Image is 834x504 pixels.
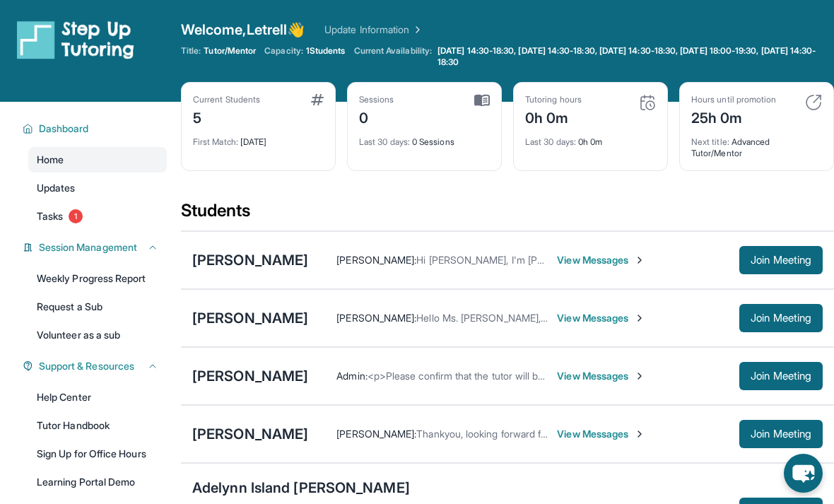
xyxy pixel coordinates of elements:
span: Tasks [37,209,63,223]
span: First Match : [193,136,238,147]
span: Tutor/Mentor [204,45,256,57]
span: Current Availability: [354,45,432,68]
img: Chevron-Right [634,370,645,382]
div: Hours until promotion [691,94,776,105]
a: Request a Sub [28,294,167,320]
span: 1 Students [306,45,346,57]
button: Join Meeting [739,304,823,332]
span: [PERSON_NAME] : [336,428,416,440]
span: Join Meeting [751,372,811,380]
button: Session Management [33,240,158,254]
span: Title: [181,45,201,57]
button: Support & Resources [33,359,158,373]
span: [DATE] 14:30-18:30, [DATE] 14:30-18:30, [DATE] 14:30-18:30, [DATE] 18:00-19:30, [DATE] 14:30-18:30 [437,45,831,68]
span: Admin : [336,370,367,382]
img: Chevron-Right [634,428,645,440]
span: View Messages [557,253,645,267]
span: [PERSON_NAME] : [336,254,416,266]
span: Capacity: [264,45,303,57]
div: 0 Sessions [359,128,490,148]
span: 1 [69,209,83,223]
a: Learning Portal Demo [28,469,167,495]
span: Join Meeting [751,314,811,322]
img: card [805,94,822,111]
div: Sessions [359,94,394,105]
img: logo [17,20,134,59]
span: Session Management [39,240,137,254]
div: Students [181,199,834,230]
img: card [639,94,656,111]
a: Weekly Progress Report [28,266,167,291]
span: View Messages [557,427,645,441]
a: Tutor Handbook [28,413,167,438]
a: Tasks1 [28,204,167,229]
img: Chevron Right [409,23,423,37]
a: Update Information [324,23,423,37]
img: card [474,94,490,107]
span: Next title : [691,136,729,147]
span: Support & Resources [39,359,134,373]
img: Chevron-Right [634,312,645,324]
span: Join Meeting [751,256,811,264]
span: Last 30 days : [359,136,410,147]
span: [PERSON_NAME] : [336,312,416,324]
div: 0 [359,105,394,128]
img: card [311,94,324,105]
button: chat-button [784,454,823,493]
a: Sign Up for Office Hours [28,441,167,467]
a: Help Center [28,385,167,410]
span: Join Meeting [751,430,811,438]
div: [PERSON_NAME] [192,366,308,386]
button: Join Meeting [739,420,823,448]
div: [PERSON_NAME] [192,424,308,444]
span: Last 30 days : [525,136,576,147]
a: Updates [28,175,167,201]
div: 5 [193,105,260,128]
button: Dashboard [33,122,158,136]
span: Welcome, Letrell 👋 [181,20,305,40]
img: Chevron-Right [634,254,645,266]
div: 0h 0m [525,128,656,148]
a: Home [28,147,167,172]
span: Dashboard [39,122,89,136]
span: View Messages [557,369,645,383]
div: 0h 0m [525,105,582,128]
span: Thankyou, looking forward for the classes. [416,428,605,440]
a: [DATE] 14:30-18:30, [DATE] 14:30-18:30, [DATE] 14:30-18:30, [DATE] 18:00-19:30, [DATE] 14:30-18:30 [435,45,834,68]
a: Volunteer as a sub [28,322,167,348]
span: View Messages [557,311,645,325]
div: 25h 0m [691,105,776,128]
div: Tutoring hours [525,94,582,105]
div: Current Students [193,94,260,105]
span: Updates [37,181,76,195]
span: Home [37,153,64,167]
div: [PERSON_NAME] [192,308,308,328]
div: [PERSON_NAME] [192,250,308,270]
button: Join Meeting [739,362,823,390]
button: Join Meeting [739,246,823,274]
div: Adelynn Island [PERSON_NAME] [192,478,410,498]
div: Advanced Tutor/Mentor [691,128,822,159]
div: [DATE] [193,128,324,148]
